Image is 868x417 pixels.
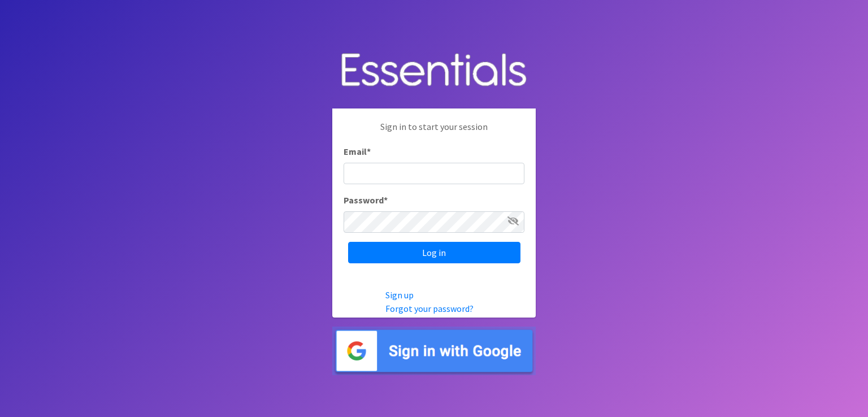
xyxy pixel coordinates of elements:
abbr: required [367,146,371,157]
abbr: required [384,194,388,206]
label: Password [344,193,388,207]
img: Sign in with Google [332,327,536,376]
label: Email [344,145,371,158]
a: Sign up [385,289,414,301]
img: Human Essentials [332,42,536,100]
p: Sign in to start your session [344,120,524,145]
input: Log in [348,242,520,263]
a: Forgot your password? [385,303,474,314]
